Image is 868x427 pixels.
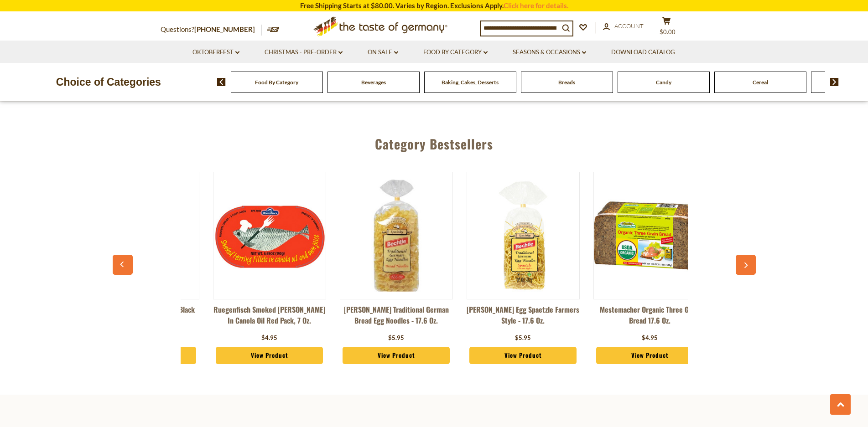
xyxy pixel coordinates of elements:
a: View Product [216,347,323,364]
div: $4.95 [642,334,658,343]
a: On Sale [368,47,398,57]
img: previous arrow [217,78,226,86]
div: $5.95 [515,334,531,343]
a: Ruegenfisch Smoked [PERSON_NAME] in Canola Oil Red Pack, 7 oz. [213,304,326,331]
div: $5.95 [388,334,404,343]
span: Account [614,22,644,30]
span: $0.00 [660,28,676,36]
a: Cereal [753,79,768,86]
a: Breads [558,79,575,86]
a: Christmas - PRE-ORDER [265,47,343,57]
a: Account [603,21,644,31]
a: Beverages [361,79,386,86]
p: Questions? [161,24,262,36]
a: [PERSON_NAME] Egg Spaetzle Farmers Style - 17.6 oz. [467,304,580,331]
button: $0.00 [653,16,681,39]
div: Category Bestsellers [117,123,751,160]
img: Ruegenfisch Smoked Herring in Canola Oil Red Pack, 7 oz. [213,180,326,292]
img: Bechtle Traditional German Broad Egg Noodles - 17.6 oz. [340,180,452,292]
a: Click here for details. [504,1,568,10]
a: Seasons & Occasions [513,47,586,57]
img: next arrow [830,78,839,86]
a: Food By Category [255,79,298,86]
a: View Product [596,347,704,364]
a: Oktoberfest [192,47,239,57]
a: [PHONE_NUMBER] [194,25,255,33]
a: [PERSON_NAME] Traditional German Broad Egg Noodles - 17.6 oz. [340,304,453,331]
a: Baking, Cakes, Desserts [442,79,499,86]
a: View Product [343,347,450,364]
a: Download Catalog [611,47,675,57]
a: Food By Category [423,47,488,57]
a: View Product [469,347,577,364]
a: Mestemacher Organic Three Grain Bread 17.6 oz. [593,304,707,331]
a: Candy [656,79,671,86]
div: $4.95 [261,334,277,343]
img: Bechtle Egg Spaetzle Farmers Style - 17.6 oz. [467,180,579,292]
img: Mestemacher Organic Three Grain Bread 17.6 oz. [594,180,706,292]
